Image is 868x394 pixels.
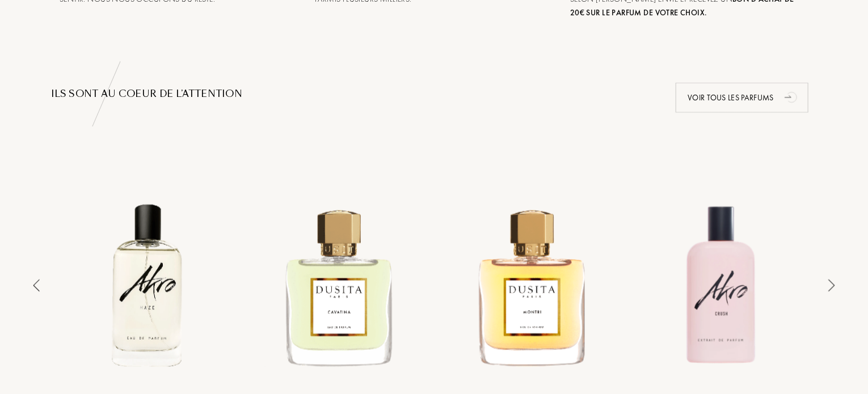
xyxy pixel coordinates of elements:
a: Voir tous les parfumsanimation [667,83,817,113]
div: Voir tous les parfums [676,83,808,113]
img: arrow_thin_left.png [33,279,40,292]
div: ILS SONT au COEUR de l’attention [51,87,817,101]
div: animation [781,86,803,108]
img: arrow_thin.png [828,279,835,292]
